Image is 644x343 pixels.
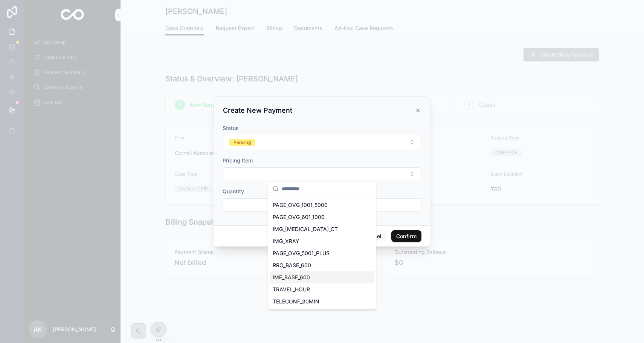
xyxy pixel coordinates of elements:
[223,106,292,115] h3: Create New Payment
[273,225,338,233] span: IMG_[MEDICAL_DATA]_CT
[273,201,328,209] span: PAGE_OVG_1001_5000
[273,286,310,293] span: TRAVEL_HOUR
[273,237,299,245] span: IMG_XRAY
[273,213,325,221] span: PAGE_OVG_601_1000
[223,167,421,180] button: Select Button
[233,139,251,146] div: Pending
[268,196,376,309] div: Suggestions
[223,188,244,194] span: Quantity
[273,298,319,305] span: TELECONF_30MIN
[391,230,421,242] button: Confirm
[273,250,330,257] span: PAGE_OVG_5001_PLUS
[273,262,311,269] span: RRO_BASE_600
[223,135,421,149] button: Select Button
[223,157,253,164] span: Pricing Item
[273,274,310,281] span: IME_BASE_600
[223,125,239,131] span: Status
